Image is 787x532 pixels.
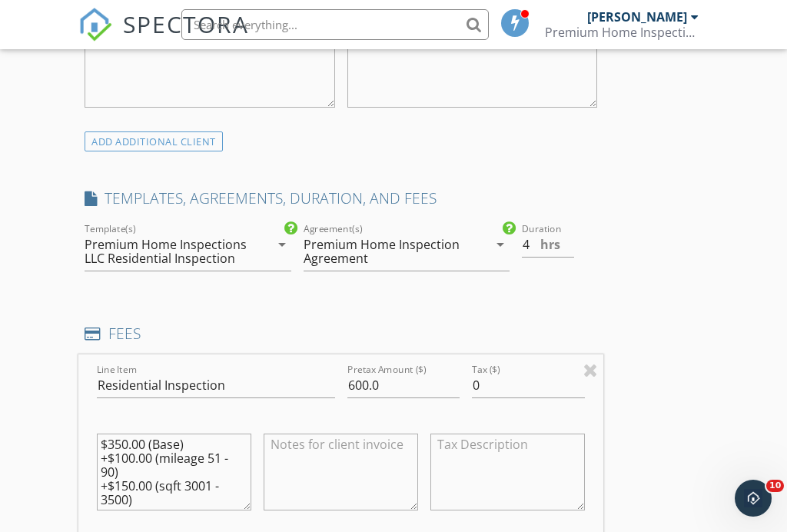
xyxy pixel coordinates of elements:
[85,131,223,152] div: ADD ADDITIONAL client
[735,480,772,517] iframe: Intercom live chat
[78,8,112,42] img: The Best Home Inspection Software - Spectora
[304,238,470,265] div: Premium Home Inspection Agreement
[78,21,249,53] a: SPECTORA
[123,8,249,40] span: SPECTORA
[522,232,574,258] input: 0.0
[85,324,597,344] h4: FEES
[766,480,784,492] span: 10
[85,188,597,208] h4: TEMPLATES, AGREEMENTS, DURATION, AND FEES
[273,235,291,254] i: arrow_drop_down
[545,25,699,40] div: Premium Home Inspections LLC
[85,238,251,265] div: Premium Home Inspections LLC Residential Inspection
[587,9,687,25] div: [PERSON_NAME]
[540,238,560,251] span: hrs
[181,9,489,40] input: Search everything...
[491,235,510,254] i: arrow_drop_down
